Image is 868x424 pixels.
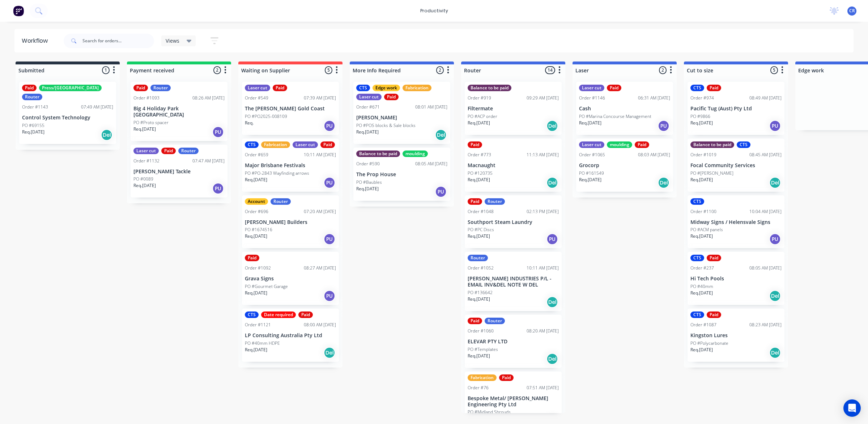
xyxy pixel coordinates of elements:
[131,145,227,198] div: Laser cutPaidRouterOrder #113207:47 AM [DATE][PERSON_NAME] TacklePO #0089Req.[DATE]PU
[690,283,713,290] p: PO #40mm
[468,318,482,324] div: Paid
[527,152,559,158] div: 11:13 AM [DATE]
[769,120,781,132] div: PU
[690,233,713,239] p: Req. [DATE]
[468,141,482,148] div: Paid
[212,183,224,194] div: PU
[245,95,268,101] div: Order #549
[245,233,267,239] p: Req. [DATE]
[690,311,704,318] div: CTS
[690,141,734,148] div: Balance to be paid
[468,374,497,381] div: Fabrication
[435,129,447,141] div: Del
[468,152,491,158] div: Order #773
[242,82,339,135] div: Laser cutPaidOrder #54907:39 AM [DATE]The [PERSON_NAME] Gold CoastPO #PO2025-008109Req.PU
[304,322,336,328] div: 08:00 AM [DATE]
[749,95,782,101] div: 08:49 AM [DATE]
[245,290,267,296] p: Req. [DATE]
[576,82,673,135] div: Laser cutPaidOrder #114606:31 AM [DATE]CashPO #Marina Concourse ManagementReq.[DATE]PU
[468,219,559,225] p: Southport Steam Laundry
[133,95,159,101] div: Order #1093
[688,309,784,362] div: CTSPaidOrder #108708:23 AM [DATE]Kingston LuresPO #PolycarbonateReq.[DATE]Del
[707,85,721,91] div: Paid
[690,226,723,233] p: PO #ACM panels
[22,37,51,45] div: Workflow
[324,120,335,132] div: PU
[356,161,380,167] div: Order #590
[356,104,380,110] div: Order #671
[133,169,225,175] p: [PERSON_NAME] Tackle
[19,82,116,144] div: PaidPress/[GEOGRAPHIC_DATA]RouterOrder #114307:49 AM [DATE]Control System TechnologyPO #69155Req....
[178,148,199,154] div: Router
[749,322,782,328] div: 08:23 AM [DATE]
[468,346,498,353] p: PO #Templates
[384,94,399,100] div: Paid
[245,283,288,290] p: PO #Gourmet Garage
[527,385,559,391] div: 07:51 AM [DATE]
[242,195,339,249] div: AccountRouterOrder #69607:20 AM [DATE][PERSON_NAME] BuildersPO #1674516Req.[DATE]PU
[353,82,450,144] div: CTSEdge workFabricationLaser cutPaidOrder #67108:01 AM [DATE][PERSON_NAME]PO #POS blocks & Sale b...
[22,115,113,121] p: Control System Technology
[245,219,336,225] p: [PERSON_NAME] Builders
[527,208,559,215] div: 02:13 PM [DATE]
[245,332,336,339] p: LP Consulting Australia Pty Ltd
[242,309,339,362] div: CTSDate requiredPaidOrder #112108:00 AM [DATE]LP Consulting Australia Pty LtdPO #40mm HDPEReq.[DA...
[468,233,490,239] p: Req. [DATE]
[579,141,604,148] div: Laser cut
[245,177,267,183] p: Req. [DATE]
[245,120,254,126] p: Req.
[133,106,225,118] p: Big 4 Holiday Park [GEOGRAPHIC_DATA]
[607,85,621,91] div: Paid
[245,152,268,158] div: Order #659
[293,141,318,148] div: Laser cut
[81,104,113,110] div: 07:49 AM [DATE]
[245,276,336,282] p: Grava Signs
[579,120,601,126] p: Req. [DATE]
[324,290,335,302] div: PU
[690,332,782,339] p: Kingston Lures
[690,276,782,282] p: Hi Tech Pools
[468,113,497,120] p: PO #ACP order
[133,126,156,132] p: Req. [DATE]
[737,141,750,148] div: CTS
[527,328,559,334] div: 08:20 AM [DATE]
[546,296,558,308] div: Del
[468,170,493,177] p: PO #120735
[22,85,37,91] div: Paid
[131,82,227,141] div: PaidRouterOrder #109308:26 AM [DATE]Big 4 Holiday Park [GEOGRAPHIC_DATA]PO #Proto spacerReq.[DATE]PU
[579,170,604,177] p: PO #161549
[415,104,447,110] div: 08:01 AM [DATE]
[468,255,488,261] div: Router
[688,139,784,192] div: Balance to be paidCTSOrder #101908:45 AM [DATE]Focal Community ServicesPO #[PERSON_NAME]Req.[DATE...
[635,141,649,148] div: Paid
[101,129,112,141] div: Del
[39,85,102,91] div: Press/[GEOGRAPHIC_DATA]
[468,208,494,215] div: Order #1048
[22,129,44,135] p: Req. [DATE]
[468,95,491,101] div: Order #919
[150,85,171,91] div: Router
[849,8,855,14] span: CR
[245,113,287,120] p: PO #PO2025-008109
[468,226,494,233] p: PO #PC Discs
[468,106,559,112] p: Filtermate
[465,252,562,311] div: RouterOrder #105210:11 AM [DATE][PERSON_NAME] INDUSTRIES P/L - EMAIL INV&DEL NOTE W DELPO #136642...
[22,104,48,110] div: Order #1143
[468,409,511,415] p: PO #Midland Shrouds
[245,265,271,271] div: Order #1092
[769,347,781,359] div: Del
[133,158,159,164] div: Order #1132
[769,177,781,188] div: Del
[843,399,861,417] div: Open Intercom Messenger
[245,85,270,91] div: Laser cut
[485,318,505,324] div: Router
[749,208,782,215] div: 10:04 AM [DATE]
[579,106,670,112] p: Cash
[769,290,781,302] div: Del
[245,162,336,169] p: Major Brisbane Festivals
[527,95,559,101] div: 09:29 AM [DATE]
[707,311,721,318] div: Paid
[688,195,784,249] div: CTSOrder #110010:04 AM [DATE]Midway Signs / Helensvale SignsPO #ACM panelsReq.[DATE]PU
[356,179,382,186] p: PO #Baubles
[353,148,450,201] div: Balance to be paidmouldingOrder #59008:05 AM [DATE]The Prop HousePO #BaublesReq.[DATE]PU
